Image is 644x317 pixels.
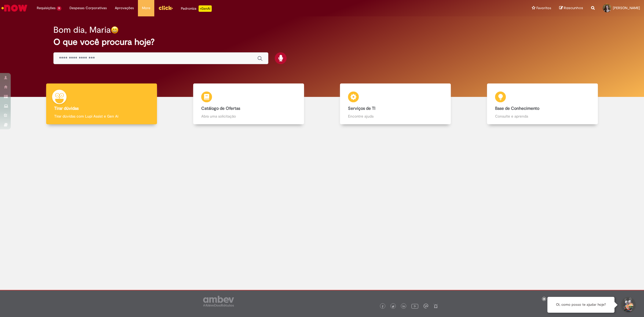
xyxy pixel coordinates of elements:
a: Serviços de TI Encontre ajuda [322,83,469,125]
h2: Bom dia, Maria [53,25,111,35]
span: More [142,5,150,11]
img: happy-face.png [111,26,119,34]
img: ServiceNow [1,3,28,13]
img: logo_footer_linkedin.png [402,305,405,308]
img: logo_footer_workplace.png [423,304,428,308]
img: logo_footer_youtube.png [411,303,418,309]
img: logo_footer_ambev_rotulo_gray.png [203,296,234,307]
span: Requisições [37,5,56,11]
button: Iniciar Conversa de Suporte [620,297,636,313]
a: Tirar dúvidas Tirar dúvidas com Lupi Assist e Gen Ai [28,83,175,125]
img: logo_footer_naosei.png [433,304,438,308]
a: Rascunhos [559,6,583,11]
img: logo_footer_facebook.png [381,305,384,308]
b: Serviços de TI [348,106,375,111]
a: Catálogo de Ofertas Abra uma solicitação [175,83,322,125]
p: Consulte e aprenda [495,114,590,119]
span: 11 [57,6,61,11]
b: Tirar dúvidas [54,106,79,111]
a: Base de Conhecimento Consulte e aprenda [469,83,616,125]
p: Encontre ajuda [348,114,443,119]
h2: O que você procura hoje? [53,37,591,47]
span: Favoritos [536,5,551,11]
div: Oi, como posso te ajudar hoje? [547,297,614,313]
span: Despesas Corporativas [69,5,107,11]
img: click_logo_yellow_360x200.png [158,4,173,12]
p: Abra uma solicitação [201,114,296,119]
p: Tirar dúvidas com Lupi Assist e Gen Ai [54,114,149,119]
span: [PERSON_NAME] [613,6,640,10]
span: Rascunhos [564,5,583,10]
b: Catálogo de Ofertas [201,106,240,111]
span: Aprovações [115,5,134,11]
b: Base de Conhecimento [495,106,539,111]
p: +GenAi [199,5,212,12]
img: logo_footer_twitter.png [392,305,394,308]
div: Padroniza [181,5,212,12]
